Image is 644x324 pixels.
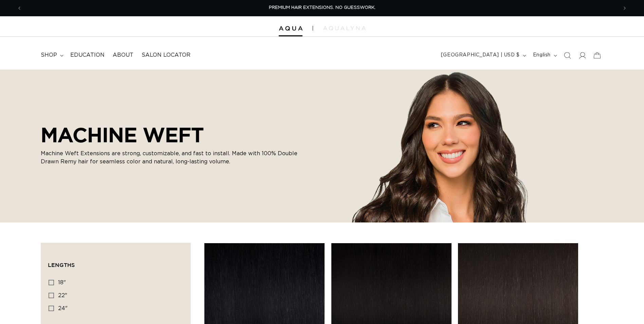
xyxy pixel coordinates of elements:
button: [GEOGRAPHIC_DATA] | USD $ [437,49,529,62]
span: Education [70,52,105,59]
span: 18" [58,280,66,285]
button: Next announcement [617,2,632,15]
summary: Search [560,48,575,63]
img: aqualyna.com [323,26,366,30]
span: English [533,52,551,59]
span: shop [41,52,57,59]
span: 22" [58,293,67,298]
h2: MACHINE WEFT [41,123,299,147]
a: About [109,48,137,63]
span: PREMIUM HAIR EXTENSIONS. NO GUESSWORK. [269,5,375,10]
summary: shop [37,48,66,63]
img: Aqua Hair Extensions [279,26,302,31]
span: Salon Locator [142,52,190,59]
span: Lengths [48,262,75,268]
a: Education [66,48,109,63]
span: 24" [58,306,68,311]
p: Machine Weft Extensions are strong, customizable, and fast to install. Made with 100% Double Draw... [41,149,299,166]
button: Previous announcement [12,2,27,15]
summary: Lengths (0 selected) [48,250,184,274]
a: Salon Locator [137,48,195,63]
button: English [529,49,560,62]
span: [GEOGRAPHIC_DATA] | USD $ [441,52,520,59]
span: About [113,52,133,59]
